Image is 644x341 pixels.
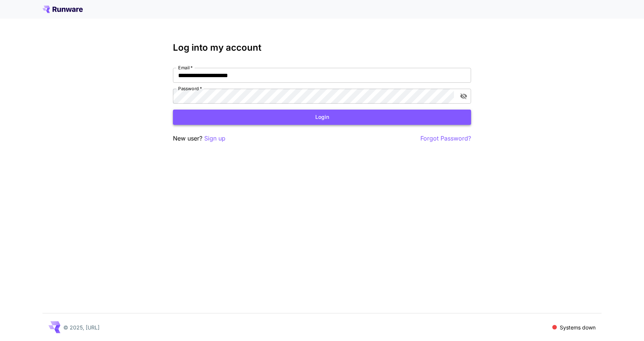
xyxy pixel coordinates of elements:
[178,85,202,92] label: Password
[420,134,471,143] button: Forgot Password?
[178,64,193,71] label: Email
[173,134,225,143] p: New user?
[204,134,225,143] button: Sign up
[457,89,470,103] button: toggle password visibility
[63,323,100,331] p: © 2025, [URL]
[173,110,471,125] button: Login
[173,42,471,53] h3: Log into my account
[560,323,596,331] p: Systems down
